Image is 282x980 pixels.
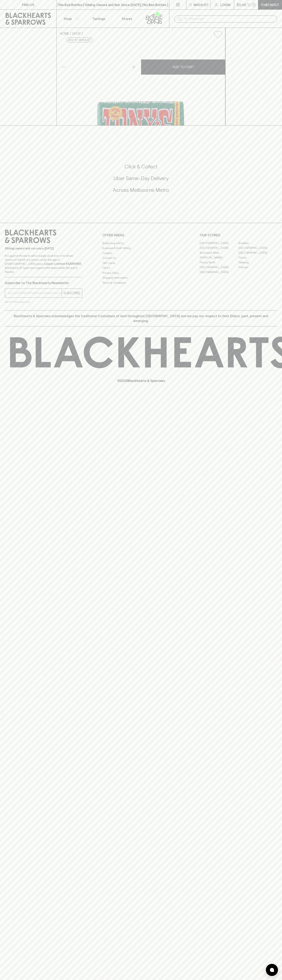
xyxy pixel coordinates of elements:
[5,187,277,193] h5: Across Melbourne Metro
[102,241,180,246] a: Bottle Drop FAQ's
[44,262,81,265] strong: Liquor License #32064953
[102,275,180,280] a: Shipping Information
[200,260,238,265] a: Fitzroy North
[63,291,80,295] p: SUBSCRIBE
[5,163,277,170] h5: Click & Collect
[66,38,93,42] button: Add to wishlist
[102,256,180,261] a: Contact Us
[253,4,255,6] p: 0
[200,246,238,250] a: [GEOGRAPHIC_DATA]
[62,289,82,297] button: SUBSCRIBE
[8,290,62,296] input: e.g. jane@blackheartsandsparrows.com.au
[238,265,277,270] a: Prahran
[5,175,277,182] h5: Uber Same-Day Delivery
[200,265,238,270] a: [GEOGRAPHIC_DATA]
[102,233,180,238] p: OTHER AREAS
[92,16,105,21] p: Tastings
[102,246,180,251] a: Business & Bulk Gifting
[102,270,180,275] a: Privacy Policy
[238,260,277,265] a: Geelong
[200,255,238,260] a: [PERSON_NAME]
[141,59,225,75] button: ADD TO CART
[238,246,277,250] a: [GEOGRAPHIC_DATA]
[184,16,274,22] input: Try "Pinot noir"
[194,2,209,7] p: Wishlist
[5,147,277,215] div: Call to action block
[85,10,113,28] a: Tastings
[5,280,82,285] p: Subscribe to The Blackhearts Newsletter
[64,16,72,21] p: Shop
[5,300,82,304] p: We will never spam you
[122,16,132,21] p: Stores
[200,270,238,275] a: [GEOGRAPHIC_DATA]
[200,250,238,255] a: Brunswick West
[238,255,277,260] a: Fitzroy
[200,233,277,238] p: OUR STORES
[212,29,224,40] button: Add to wishlist
[220,2,230,7] p: Login
[261,2,279,7] p: Checkout
[57,41,225,125] img: 80123.png
[270,968,274,972] img: bubble-icon
[173,65,194,69] p: ADD TO CART
[102,266,180,270] a: FAQ's
[57,10,85,28] button: Shop
[238,241,277,246] a: Braddon
[60,32,69,35] a: HOME
[238,250,277,255] a: [GEOGRAPHIC_DATA]
[237,2,246,7] p: $0.00
[5,254,82,274] p: It is against the law to sell or supply alcohol to, or to obtain alcohol on behalf of a person un...
[102,251,180,255] a: Careers
[5,246,82,250] p: Sibling owned and run since [DATE]
[102,261,180,265] a: Gift Cards
[8,314,274,323] p: Blackhearts & Sparrows acknowledges the traditional Custodians of land throughout [GEOGRAPHIC_DAT...
[102,280,180,285] a: Terms & Conditions
[22,2,34,7] p: FIND US
[200,241,238,246] a: [GEOGRAPHIC_DATA]
[113,10,141,28] a: Stores
[72,32,81,35] a: SHOP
